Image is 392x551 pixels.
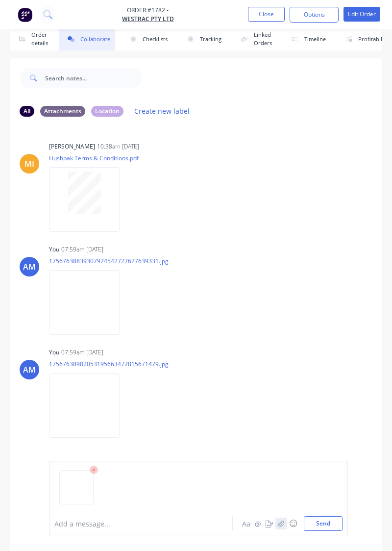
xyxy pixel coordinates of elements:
[97,142,139,151] div: 10:38am [DATE]
[290,7,339,23] button: Options
[283,28,331,50] button: Timeline
[49,360,169,368] p: 17567638982053195663472815671479.jpg
[23,364,36,376] div: AM
[248,7,285,22] button: Close
[49,142,95,151] div: [PERSON_NAME]
[10,28,53,50] button: Order details
[18,7,32,22] img: Factory
[49,245,59,254] div: You
[122,6,174,15] span: Order #1782 -
[23,261,36,273] div: AM
[61,245,103,254] div: 07:59am [DATE]
[287,518,299,529] button: ☺
[232,28,277,50] button: Linked Orders
[49,348,59,357] div: You
[343,7,380,22] button: Edit Order
[49,154,139,162] p: Hushpak Terms & Conditions.pdf
[240,518,252,529] button: Aa
[59,28,115,50] button: Collaborate
[91,106,123,117] div: Location
[40,106,85,117] div: Attachments
[121,28,172,50] button: Checklists
[45,68,142,88] input: Search notes...
[122,15,174,24] a: WesTrac Pty Ltd
[252,518,264,529] button: @
[304,516,343,531] button: Send
[24,158,34,170] div: MI
[129,104,195,118] button: Create new label
[20,106,34,117] div: All
[178,28,226,50] button: Tracking
[61,348,103,357] div: 07:59am [DATE]
[49,257,169,265] p: 17567638839307924542727627639331.jpg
